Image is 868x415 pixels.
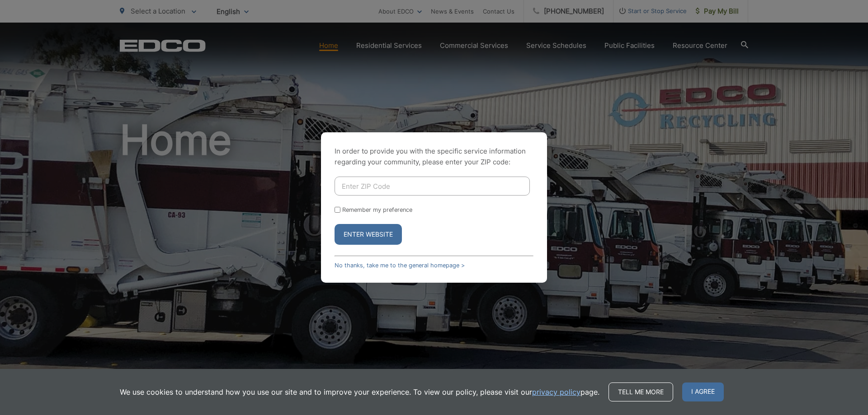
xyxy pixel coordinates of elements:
[342,206,412,213] label: Remember my preference
[335,177,530,196] input: Enter ZIP Code
[335,146,533,168] p: In order to provide you with the specific service information regarding your community, please en...
[532,387,580,397] a: privacy policy
[609,382,673,401] a: Tell me more
[335,224,402,245] button: Enter Website
[682,382,724,401] span: I agree
[335,262,465,269] a: No thanks, take me to the general homepage >
[120,387,599,397] p: We use cookies to understand how you use our site and to improve your experience. To view our pol...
